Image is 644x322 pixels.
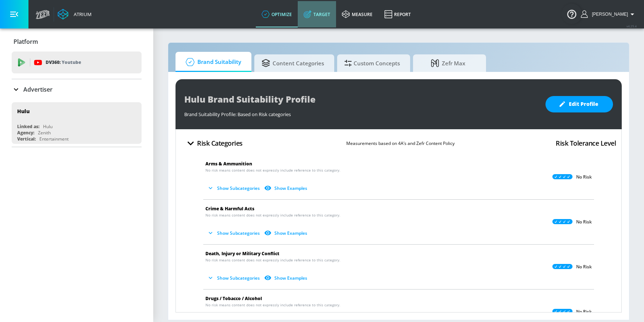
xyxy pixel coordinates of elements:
button: Show Subcategories [205,182,263,194]
button: Show Subcategories [205,227,263,239]
button: Edit Profile [545,96,613,112]
div: Linked as: [17,123,39,130]
button: [PERSON_NAME] [581,10,637,19]
a: measure [336,1,378,27]
span: Arms & Ammunition [205,161,252,167]
p: No Risk [576,219,592,225]
a: Atrium [58,9,92,20]
p: Advertiser [23,85,53,93]
div: Hulu [43,123,53,130]
span: No risk means content does not expressly include reference to this category. [205,212,340,218]
button: Risk Categories [181,135,246,152]
span: No risk means content does not expressly include reference to this category. [205,168,340,173]
div: Entertainment [39,136,69,142]
span: login as: rebecca.streightiff@zefr.com [589,12,628,17]
a: Report [378,1,417,27]
div: Zenith [38,130,51,136]
a: optimize [256,1,298,27]
div: Atrium [71,11,92,18]
div: Agency: [17,130,34,136]
a: Target [298,1,336,27]
p: No Risk [576,174,592,180]
h4: Risk Tolerance Level [556,138,616,148]
button: Show Examples [263,272,310,284]
span: No risk means content does not expressly include reference to this category. [205,257,340,263]
div: Vertical: [17,136,36,142]
div: HuluLinked as:HuluAgency:ZenithVertical:Entertainment [12,102,142,144]
p: Youtube [62,58,81,66]
span: Drugs / Tobacco / Alcohol [205,295,262,302]
span: Edit Profile [560,100,598,109]
span: Zefr Max [420,54,476,72]
button: Show Examples [263,227,310,239]
span: No risk means content does not expressly include reference to this category. [205,302,340,308]
span: Death, Injury or Military Conflict [205,250,279,257]
div: DV360: Youtube [12,51,142,73]
span: Content Categories [262,54,324,72]
button: Open Resource Center [562,4,582,24]
p: No Risk [576,264,592,270]
p: No Risk [576,309,592,315]
div: Brand Suitability Profile: Based on Risk categories [184,107,538,118]
div: Hulu [17,108,30,115]
span: v 4.25.4 [626,24,637,28]
span: Crime & Harmful Acts [205,206,254,212]
p: Platform [14,38,38,46]
button: Show Examples [263,182,310,194]
div: Advertiser [12,79,142,100]
span: Custom Concepts [344,54,400,72]
p: Measurements based on 4A’s and Zefr Content Policy [346,139,455,147]
div: Platform [12,31,142,52]
h4: Risk Categories [197,138,243,148]
p: DV360: [46,58,81,66]
button: Show Subcategories [205,272,263,284]
span: Brand Suitability [183,53,241,71]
